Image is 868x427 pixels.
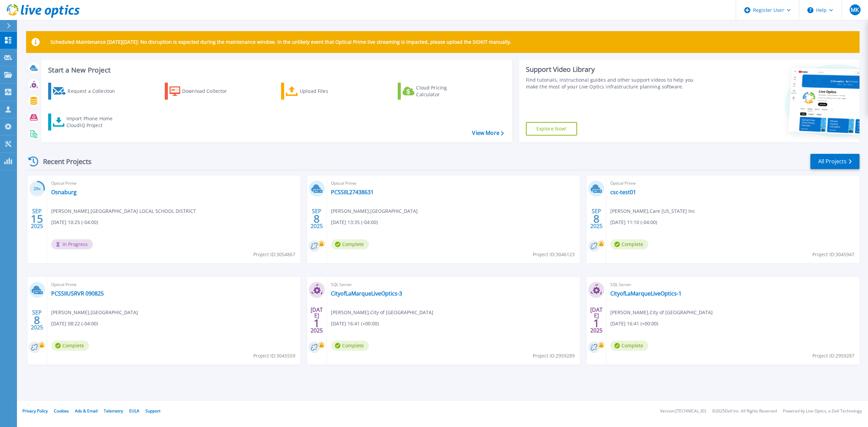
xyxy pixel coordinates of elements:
div: SEP 2025 [31,308,43,332]
a: Support [145,408,160,414]
div: Find tutorials, instructional guides and other support videos to help you make the most of your L... [526,77,702,90]
span: SQL Server [331,281,576,288]
span: [PERSON_NAME] , [GEOGRAPHIC_DATA] [331,207,418,215]
h3: 29 [29,185,45,193]
span: [PERSON_NAME] , [GEOGRAPHIC_DATA] LOCAL SCHOOL DISTRICT [51,207,196,215]
span: [PERSON_NAME] , City of [GEOGRAPHIC_DATA] [331,309,433,316]
div: SEP 2025 [31,206,43,231]
a: PCSSIIUSRVR 090825 [51,290,104,297]
span: Project ID: 3046123 [533,251,575,258]
a: Ads & Email [75,408,98,414]
span: Optical Prime [51,180,296,187]
a: All Projects [810,154,860,169]
span: Project ID: 2959289 [533,352,575,360]
a: Privacy Policy [22,408,48,414]
a: EULA [129,408,139,414]
a: CityofLaMarqueLiveOptics-3 [331,290,402,297]
span: Complete [610,341,648,351]
h3: Start a New Project [48,66,504,74]
a: CityofLaMarqueLiveOptics-1 [610,290,682,297]
span: SQL Server [610,281,855,288]
a: Request a Collection [48,83,124,100]
span: 15 [31,216,43,222]
span: MK [851,7,859,13]
div: Recent Projects [26,153,101,170]
span: [DATE] 08:22 (-04:00) [51,320,98,327]
span: 8 [314,216,320,222]
a: PCSSIIL27438631 [331,189,374,196]
a: Osnaburg [51,189,77,196]
p: Scheduled Maintenance [DATE][DATE]: No disruption is expected during the maintenance window. In t... [51,39,511,45]
span: 8 [34,317,40,323]
div: SEP 2025 [310,206,323,231]
span: [DATE] 10:25 (-04:00) [51,219,98,226]
span: 1 [314,320,320,326]
a: csc-test01 [610,189,636,196]
span: % [38,187,41,191]
div: Upload Files [300,84,354,98]
div: Import Phone Home CloudIQ Project [66,115,119,129]
div: Request a Collection [67,84,122,98]
span: [PERSON_NAME] , City of [GEOGRAPHIC_DATA] [610,309,713,316]
span: In Progress [51,239,93,249]
div: [DATE] 2025 [590,308,603,332]
span: [DATE] 13:35 (-04:00) [331,219,378,226]
span: Project ID: 2959287 [812,352,854,360]
span: Project ID: 3054867 [253,251,295,258]
span: Complete [51,341,89,351]
span: [DATE] 16:41 (+00:00) [331,320,379,327]
li: © 2025 Dell Inc. All Rights Reserved [712,409,777,413]
span: Optical Prime [331,180,576,187]
a: Cloud Pricing Calculator [398,83,473,100]
span: [DATE] 16:41 (+00:00) [610,320,658,327]
li: Powered by Live Optics, a Dell Technology [783,409,862,413]
span: Optical Prime [610,180,855,187]
div: Download Collector [182,84,236,98]
span: Project ID: 3045947 [812,251,854,258]
a: Explore Now! [526,122,577,136]
li: Version: [TECHNICAL_ID] [660,409,706,413]
span: Optical Prime [51,281,296,288]
div: Support Video Library [526,65,702,74]
span: 1 [593,320,599,326]
a: Download Collector [165,83,240,100]
span: Complete [331,341,369,351]
a: Cookies [54,408,69,414]
div: [DATE] 2025 [310,308,323,332]
a: Upload Files [281,83,357,100]
span: Complete [331,239,369,249]
span: Complete [610,239,648,249]
span: [PERSON_NAME] , Care [US_STATE] Inc [610,207,695,215]
span: 8 [593,216,599,222]
span: Project ID: 3045559 [253,352,295,360]
div: SEP 2025 [590,206,603,231]
a: View More [472,130,504,136]
span: [DATE] 11:10 (-04:00) [610,219,657,226]
div: Cloud Pricing Calculator [416,84,470,98]
a: Telemetry [104,408,123,414]
span: [PERSON_NAME] , [GEOGRAPHIC_DATA] [51,309,138,316]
